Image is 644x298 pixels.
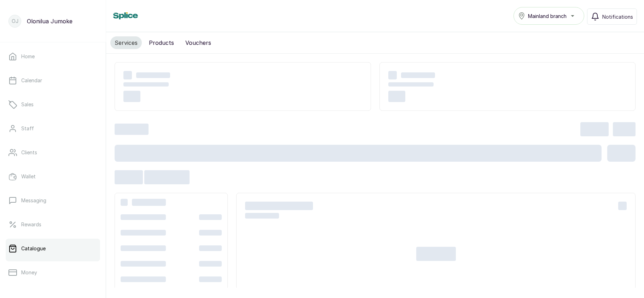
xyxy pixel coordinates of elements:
[6,143,100,162] a: Clients
[21,101,34,108] p: Sales
[6,95,100,114] a: Sales
[21,173,36,180] p: Wallet
[6,167,100,186] a: Wallet
[21,53,35,60] p: Home
[21,77,42,84] p: Calendar
[21,269,37,276] p: Money
[6,47,100,66] a: Home
[21,149,37,156] p: Clients
[6,191,100,210] a: Messaging
[12,18,18,25] p: OJ
[181,36,215,49] button: Vouchers
[6,119,100,138] a: Staff
[514,7,584,25] button: Mainland branch
[21,245,46,252] p: Catalogue
[6,71,100,90] a: Calendar
[587,8,637,25] button: Notifications
[6,215,100,234] a: Rewards
[21,221,41,228] p: Rewards
[110,36,142,49] button: Services
[27,17,72,25] p: Olonilua Jumoke
[145,36,178,49] button: Products
[21,197,46,204] p: Messaging
[6,263,100,282] a: Money
[528,12,567,20] span: Mainland branch
[6,239,100,258] a: Catalogue
[602,13,633,20] span: Notifications
[21,125,34,132] p: Staff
